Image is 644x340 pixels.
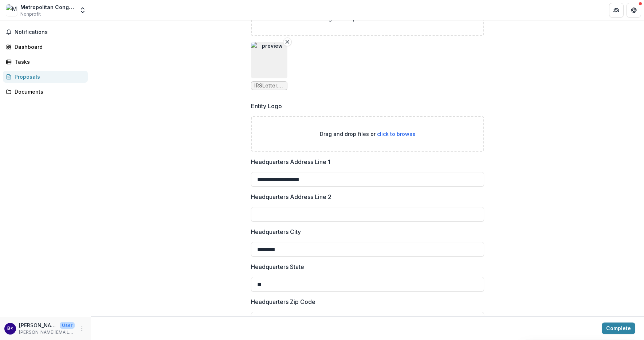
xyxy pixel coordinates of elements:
a: Dashboard [3,41,88,53]
span: IRSLetter.png [254,83,284,89]
div: Metropolitan Congregations United For [GEOGRAPHIC_DATA] [20,3,75,11]
a: Documents [3,86,88,98]
p: Headquarters State [251,262,304,271]
button: Get Help [627,3,641,17]
button: Open entity switcher [78,3,88,17]
button: More [78,324,86,333]
p: Drag and drop files or [320,130,416,138]
p: Headquarters Address Line 2 [251,192,331,201]
div: Documents [15,88,82,95]
span: Notifications [15,29,85,35]
button: Notifications [3,26,88,38]
p: User [60,322,75,329]
img: preview [251,42,287,78]
div: Tasks [15,58,82,66]
p: Entity Logo [251,102,282,110]
button: Remove File [283,38,292,46]
p: Headquarters City [251,227,301,236]
p: [PERSON_NAME] <[PERSON_NAME][EMAIL_ADDRESS][DOMAIN_NAME]> [19,321,57,329]
span: click to browse [377,131,416,137]
div: Proposals [15,73,82,81]
div: Beth Gutzler <beth@mcustl.com> [7,326,13,331]
img: Metropolitan Congregations United For St Louis [6,4,17,16]
button: Complete [602,323,635,334]
span: Nonprofit [20,11,41,17]
p: Headquarters Address Line 1 [251,157,330,166]
div: Dashboard [15,43,82,51]
div: Remove FilepreviewIRSLetter.png [251,42,287,90]
a: Tasks [3,56,88,68]
button: Partners [609,3,624,17]
a: Proposals [3,71,88,83]
p: [PERSON_NAME][EMAIL_ADDRESS][DOMAIN_NAME] [19,329,75,336]
p: Headquarters Zip Code [251,297,315,306]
